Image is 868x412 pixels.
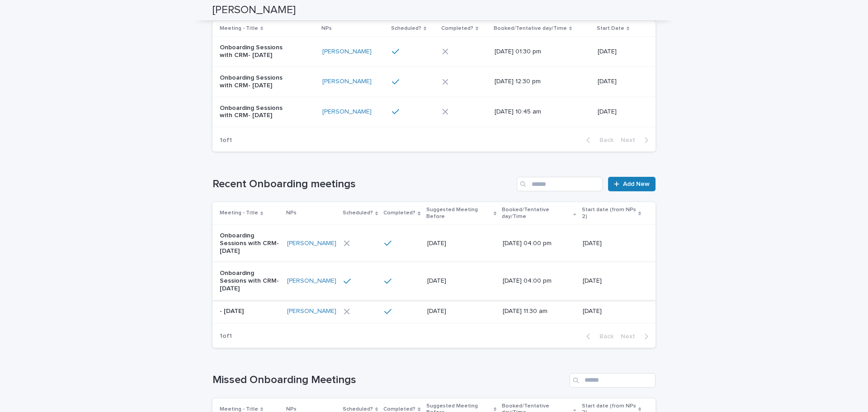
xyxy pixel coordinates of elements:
[220,104,295,120] p: Onboarding Sessions with CRM- [DATE]
[583,308,641,315] p: [DATE]
[212,97,656,127] tr: Onboarding Sessions with CRM- [DATE][PERSON_NAME] [DATE] 10:45 am[DATE]
[212,325,239,347] p: 1 of 1
[212,66,656,97] tr: Onboarding Sessions with CRM- [DATE][PERSON_NAME] [DATE] 12:30 pm[DATE]
[583,240,641,247] p: [DATE]
[322,108,372,116] a: [PERSON_NAME]
[287,277,336,285] a: [PERSON_NAME]
[286,208,297,218] p: NPs
[212,262,656,300] tr: Onboarding Sessions with CRM- [DATE][PERSON_NAME] [DATE][DATE] 04:00 pm[DATE]
[220,24,258,33] p: Meeting - Title
[594,137,613,143] span: Back
[287,240,336,247] a: [PERSON_NAME]
[441,24,473,33] p: Completed?
[598,108,641,116] p: [DATE]
[582,205,636,222] p: Start date (from NPs 2)
[212,4,296,17] h2: [PERSON_NAME]
[212,300,656,323] tr: - [DATE][PERSON_NAME] [DATE][DATE] 11:30 am[DATE]
[579,332,617,341] button: Back
[427,308,492,315] p: [DATE]
[579,136,617,144] button: Back
[322,78,372,85] a: [PERSON_NAME]
[621,333,641,340] span: Next
[617,136,656,144] button: Next
[322,48,372,56] a: [PERSON_NAME]
[383,208,415,218] p: Completed?
[502,205,571,222] p: Booked/Tentative day/Time
[621,137,641,143] span: Next
[608,177,656,191] a: Add New
[598,78,641,85] p: [DATE]
[623,181,650,187] span: Add New
[594,333,613,340] span: Back
[321,24,332,33] p: NPs
[495,78,570,85] p: [DATE] 12:30 pm
[517,177,603,191] input: Search
[212,224,656,262] tr: Onboarding Sessions with CRM- [DATE][PERSON_NAME] [DATE][DATE] 04:00 pm[DATE]
[220,270,280,292] p: Onboarding Sessions with CRM- [DATE]
[220,74,295,90] p: Onboarding Sessions with CRM- [DATE]
[570,373,656,388] input: Search
[391,24,421,33] p: Scheduled?
[287,308,336,315] a: [PERSON_NAME]
[212,178,513,191] h1: Recent Onboarding meetings
[583,277,641,285] p: [DATE]
[495,48,570,56] p: [DATE] 01:30 pm
[503,277,567,285] p: [DATE] 04:00 pm
[220,44,295,59] p: Onboarding Sessions with CRM- [DATE]
[597,24,624,33] p: Start Date
[220,208,258,218] p: Meeting - Title
[598,48,641,56] p: [DATE]
[503,240,567,247] p: [DATE] 04:00 pm
[617,332,656,341] button: Next
[427,277,492,285] p: [DATE]
[212,37,656,67] tr: Onboarding Sessions with CRM- [DATE][PERSON_NAME] [DATE] 01:30 pm[DATE]
[220,308,280,315] p: - [DATE]
[426,205,491,222] p: Suggested Meeting Before
[503,308,567,315] p: [DATE] 11:30 am
[212,374,566,387] h1: Missed Onboarding Meetings
[494,24,567,33] p: Booked/Tentative day/Time
[495,108,570,116] p: [DATE] 10:45 am
[212,129,239,152] p: 1 of 1
[220,232,280,255] p: Onboarding Sessions with CRM- [DATE]
[427,240,492,247] p: [DATE]
[343,208,373,218] p: Scheduled?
